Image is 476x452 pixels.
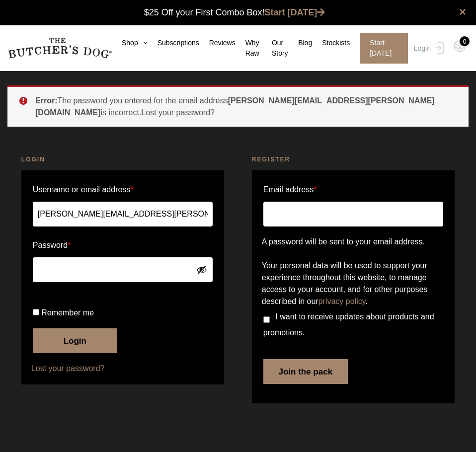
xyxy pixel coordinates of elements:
[263,312,434,337] span: I want to receive updates about products and promotions.
[454,40,466,53] img: TBD_Cart-Empty.png
[41,308,94,317] span: Remember me
[196,264,207,275] button: Show password
[141,108,215,117] a: Lost your password?
[236,38,262,59] a: Why Raw
[112,38,148,48] a: Shop
[199,38,236,48] a: Reviews
[262,260,445,307] p: Your personal data will be used to support your experience throughout this website, to manage acc...
[148,38,199,48] a: Subscriptions
[263,359,348,384] button: Join the pack
[21,154,224,164] h2: Login
[411,33,444,64] a: Login
[350,33,411,64] a: Start [DATE]
[288,38,312,48] a: Blog
[360,33,408,64] span: Start [DATE]
[262,38,288,59] a: Our Story
[33,237,213,253] label: Password
[460,36,470,46] div: 0
[33,328,117,353] button: Login
[35,96,57,105] strong: Error:
[35,96,435,117] strong: [PERSON_NAME][EMAIL_ADDRESS][PERSON_NAME][DOMAIN_NAME]
[252,154,455,164] h2: Register
[35,95,453,119] li: The password you entered for the email address is incorrect.
[263,182,317,198] label: Email address
[33,182,213,198] label: Username or email address
[31,363,214,375] a: Lost your password?
[262,236,445,248] p: A password will be sent to your email address.
[459,6,466,18] a: close
[265,7,325,17] a: Start [DATE]
[318,297,366,305] a: privacy policy
[312,38,350,48] a: Stockists
[33,309,39,315] input: Remember me
[263,316,270,323] input: I want to receive updates about products and promotions.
